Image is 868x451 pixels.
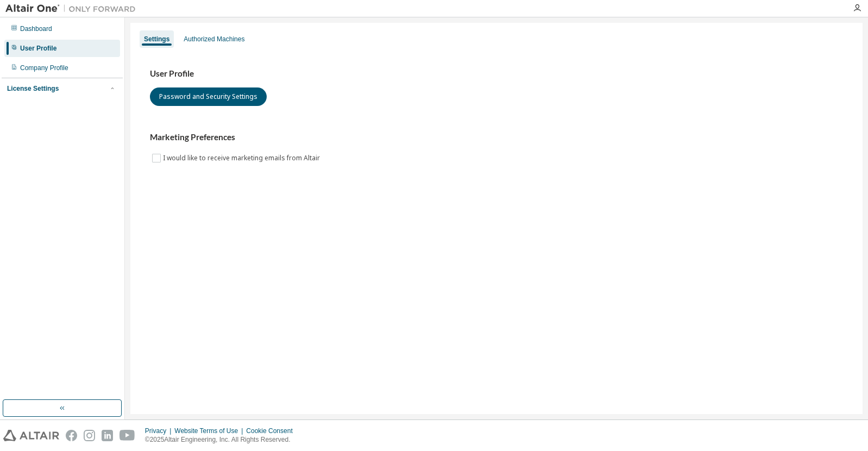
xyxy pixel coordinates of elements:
div: Settings [144,35,169,43]
h3: User Profile [150,68,843,79]
div: Dashboard [20,24,52,33]
div: Website Terms of Use [174,427,246,435]
img: altair_logo.svg [3,430,59,441]
div: Company Profile [20,64,68,72]
p: © 2025 Altair Engineering, Inc. All Rights Reserved. [145,435,299,444]
div: Cookie Consent [246,427,299,435]
img: youtube.svg [119,430,135,441]
div: License Settings [7,84,59,93]
img: Altair One [5,3,141,14]
div: User Profile [20,44,56,53]
img: instagram.svg [84,430,95,441]
button: Password and Security Settings [150,87,267,106]
img: linkedin.svg [102,430,113,441]
div: Privacy [145,427,174,435]
img: facebook.svg [66,430,77,441]
div: Authorized Machines [184,35,244,43]
h3: Marketing Preferences [150,132,843,143]
label: I would like to receive marketing emails from Altair [163,152,322,165]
